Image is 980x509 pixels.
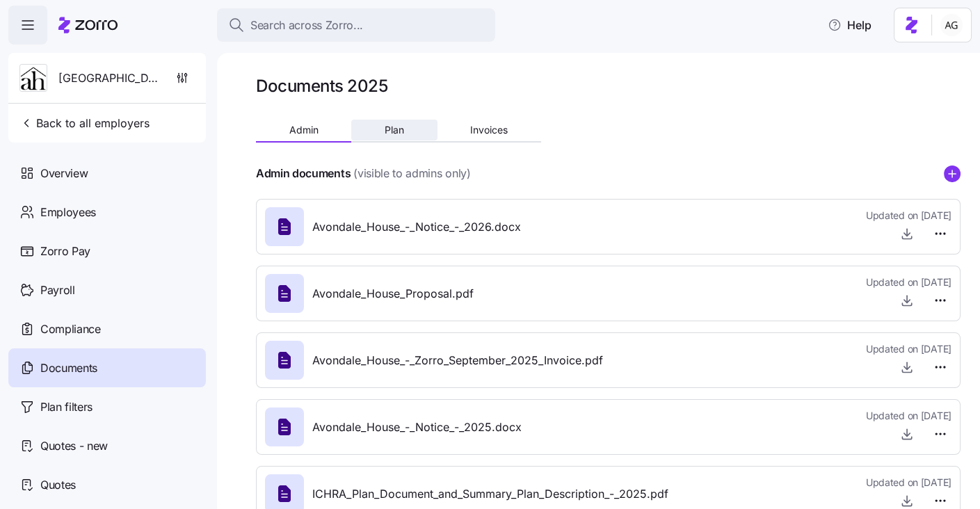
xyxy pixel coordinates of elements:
span: Avondale_House_-_Notice_-_2025.docx [312,419,522,436]
img: 5fc55c57e0610270ad857448bea2f2d5 [940,14,963,36]
span: Zorro Pay [40,243,90,260]
a: Documents [8,348,206,387]
button: Back to all employers [14,109,155,137]
span: Quotes - new [40,437,108,455]
a: Plan filters [8,387,206,426]
button: Search across Zorro... [217,8,495,42]
a: Quotes [8,465,206,504]
span: Compliance [40,321,101,338]
span: Overview [40,165,88,182]
img: Employer logo [20,65,47,92]
h1: Documents 2025 [256,75,387,97]
span: (visible to admins only) [353,165,470,182]
span: Plan [385,125,404,135]
h4: Admin documents [256,165,351,181]
span: Updated on [DATE] [866,275,951,289]
a: Employees [8,193,206,232]
span: Employees [40,204,96,221]
span: Documents [40,359,97,377]
span: Updated on [DATE] [866,209,951,223]
span: Invoices [470,125,508,135]
a: Overview [8,154,206,193]
span: Avondale_House_Proposal.pdf [312,285,474,302]
span: Search across Zorro... [250,17,363,34]
a: Quotes - new [8,426,206,465]
span: Plan filters [40,398,93,416]
span: Quotes [40,476,76,494]
span: Avondale_House_-_Zorro_September_2025_Invoice.pdf [312,352,603,369]
a: Zorro Pay [8,232,206,270]
a: Payroll [8,270,206,309]
span: ICHRA_Plan_Document_and_Summary_Plan_Description_-_2025.pdf [312,485,668,503]
span: Updated on [DATE] [866,342,951,356]
span: Admin [289,125,319,135]
span: Payroll [40,282,75,299]
span: Help [828,17,871,33]
span: Updated on [DATE] [866,409,951,423]
svg: add icon [944,165,961,182]
span: Updated on [DATE] [866,476,951,490]
button: Help [817,11,883,39]
span: Avondale_House_-_Notice_-_2026.docx [312,218,521,236]
span: [GEOGRAPHIC_DATA] [58,70,159,87]
span: Back to all employers [19,115,150,131]
a: Compliance [8,309,206,348]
